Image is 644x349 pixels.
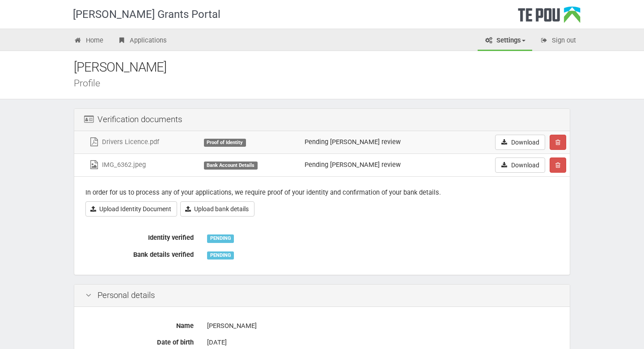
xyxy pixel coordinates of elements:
label: Bank details verified [79,247,200,260]
p: In order for us to process any of your applications, we require proof of your identity and confir... [85,188,559,197]
div: [PERSON_NAME] [207,318,559,334]
label: Identity verified [79,230,200,243]
div: PENDING [207,251,234,260]
label: Date of birth [79,335,200,347]
a: Upload Identity Document [85,201,177,217]
a: Download [495,157,545,173]
td: Pending [PERSON_NAME] review [301,153,454,176]
div: Verification documents [74,109,570,131]
div: PENDING [207,234,234,243]
a: Download [495,135,545,150]
div: [PERSON_NAME] [74,58,584,77]
div: Proof of Identity [204,139,246,147]
div: Personal details [74,285,570,307]
a: Sign out [533,31,583,51]
a: IMG_6362.jpeg [89,161,146,169]
div: Profile [74,78,584,88]
td: Pending [PERSON_NAME] review [301,131,454,154]
a: Upload bank details [180,201,254,217]
div: Bank Account Details [204,162,258,170]
label: Name [79,318,200,331]
div: Te Pou Logo [518,6,580,29]
a: Home [67,31,110,51]
a: Drivers Licence.pdf [89,138,159,146]
a: Applications [111,31,174,51]
a: Settings [478,31,532,51]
